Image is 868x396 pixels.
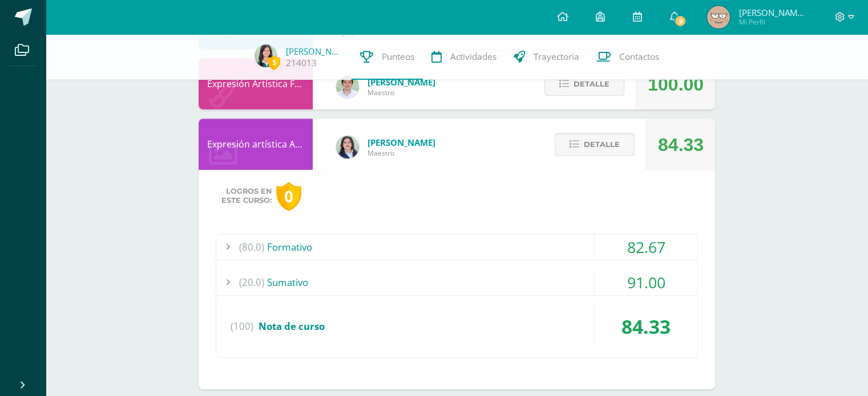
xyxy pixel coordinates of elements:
span: (80.0) [239,234,264,260]
span: (100) [231,305,253,348]
span: [PERSON_NAME] [PERSON_NAME] [738,7,807,18]
span: (20.0) [239,270,264,295]
button: Detalle [544,72,624,96]
span: Detalle [574,74,609,95]
span: Maestro [368,88,435,97]
img: 4c024f6bf71d5773428a8da74324d68e.png [255,44,277,67]
span: [PERSON_NAME] [368,76,435,88]
span: [PERSON_NAME] [368,137,435,148]
div: 84.33 [595,305,697,348]
div: Expresión artística ARTES PLÁSTICAS [199,119,313,170]
div: Sumativo [216,270,697,295]
span: Maestro [368,148,435,158]
span: Trayectoria [534,51,579,63]
img: e3abb1ebbe6d3481a363f12c8e97d852.png [707,6,730,28]
span: Actividades [450,51,496,63]
div: 91.00 [595,270,697,295]
img: 4a4aaf78db504b0aa81c9e1154a6f8e5.png [336,136,359,158]
span: Detalle [584,134,620,155]
span: Logros en este curso: [221,187,272,205]
div: 84.33 [658,119,704,170]
a: Actividades [423,34,505,80]
a: 214013 [286,57,317,69]
div: Formativo [216,234,697,260]
div: 82.67 [595,234,697,260]
button: Detalle [555,133,635,156]
div: 0 [276,182,301,211]
a: [PERSON_NAME] [286,46,343,57]
span: 5 [268,55,280,70]
span: Contactos [619,51,659,63]
div: 100.00 [648,59,704,110]
span: 9 [674,15,687,27]
span: Mi Perfil [738,17,807,27]
a: Contactos [588,34,668,80]
span: Nota de curso [259,320,325,333]
span: Punteos [382,51,414,63]
div: Expresión Artística FORMACIÓN MUSICAL [199,58,313,109]
a: Punteos [352,34,423,80]
a: Trayectoria [505,34,588,80]
img: 8e3dba6cfc057293c5db5c78f6d0205d.png [336,75,359,98]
